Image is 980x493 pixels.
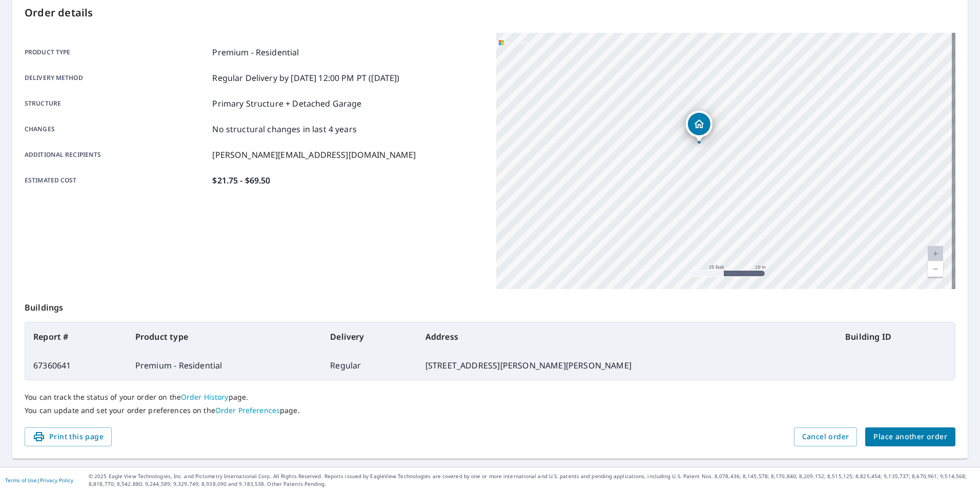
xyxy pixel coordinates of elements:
[802,430,849,443] span: Cancel order
[25,174,208,187] p: Estimated cost
[322,322,417,351] th: Delivery
[25,322,127,351] th: Report #
[928,246,943,261] a: Current Level 20, Zoom In Disabled
[794,427,857,446] button: Cancel order
[25,123,208,135] p: Changes
[127,351,322,380] td: Premium - Residential
[33,430,104,443] span: Print this page
[5,477,73,483] p: |
[25,393,955,402] p: You can track the status of your order on the page.
[127,322,322,351] th: Product type
[25,46,208,58] p: Product type
[181,392,229,402] a: Order History
[837,322,955,351] th: Building ID
[25,149,208,161] p: Additional recipients
[212,149,416,161] p: [PERSON_NAME][EMAIL_ADDRESS][DOMAIN_NAME]
[417,322,837,351] th: Address
[873,430,947,443] span: Place another order
[25,406,955,415] p: You can update and set your order preferences on the page.
[25,351,127,380] td: 67360641
[212,97,361,110] p: Primary Structure + Detached Garage
[89,473,975,488] p: © 2025 Eagle View Technologies, Inc. and Pictometry International Corp. All Rights Reserved. Repo...
[417,351,837,380] td: [STREET_ADDRESS][PERSON_NAME][PERSON_NAME]
[212,174,270,187] p: $21.75 - $69.50
[686,111,712,142] div: Dropped pin, building 1, Residential property, 4704 Jimmy Carter Blvd Norcross, GA 30093
[865,427,955,446] button: Place another order
[25,5,955,20] p: Order details
[212,123,357,135] p: No structural changes in last 4 years
[40,477,73,484] a: Privacy Policy
[322,351,417,380] td: Regular
[212,72,399,84] p: Regular Delivery by [DATE] 12:00 PM PT ([DATE])
[212,46,299,58] p: Premium - Residential
[25,72,208,84] p: Delivery method
[928,261,943,277] a: Current Level 20, Zoom Out
[25,427,112,446] button: Print this page
[25,289,955,322] p: Buildings
[5,477,37,484] a: Terms of Use
[215,405,280,415] a: Order Preferences
[25,97,208,110] p: Structure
